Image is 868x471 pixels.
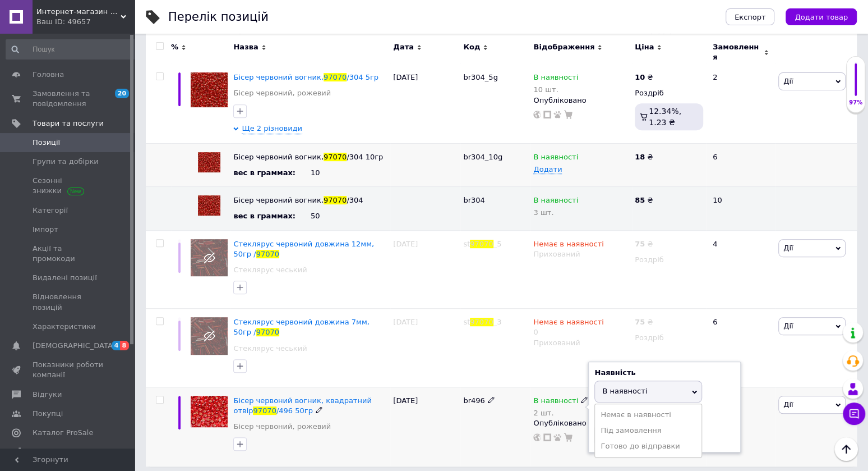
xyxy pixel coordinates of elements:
[33,157,99,167] span: Групи та добірки
[233,318,369,336] a: Стеклярус червоний довжина 7мм, 50гр /97070
[533,418,629,428] div: Опубліковано
[36,7,121,17] span: Интернет-магазин чешского бисера
[635,317,653,327] div: ₴
[783,400,793,409] span: Дії
[233,318,369,336] span: Стеклярус червоний довжина 7мм, 50гр /
[533,317,603,337] div: 0
[493,240,502,248] span: _5
[594,368,735,378] div: Наявність
[233,88,331,98] a: Бісер червоний, рожевий
[36,17,135,27] div: Ваш ID: 49657
[393,42,414,52] span: Дата
[33,273,97,283] span: Видалені позиції
[635,195,703,205] div: ₴
[253,406,276,415] span: 97070
[783,77,793,85] span: Дії
[33,360,104,380] span: Показники роботи компанії
[276,406,313,415] span: /496 50гр
[635,73,645,81] b: 10
[256,250,279,258] span: 97070
[706,64,775,144] div: 2
[324,73,347,81] span: 97070
[191,72,228,107] img: Бисер красный огонек, 97070 /304 5гр
[847,99,865,107] div: 97%
[33,341,116,351] span: [DEMOGRAPHIC_DATA]
[635,255,703,265] div: Роздріб
[33,225,58,235] span: Імпорт
[311,211,387,221] div: 50
[324,153,347,161] span: 97070
[33,447,71,457] span: Аналітика
[33,292,104,312] span: Відновлення позицій
[198,195,220,216] img: Бисер красный огонек, 97070 /304
[786,8,857,25] button: Додати товар
[347,196,363,204] span: /304
[649,107,681,127] span: 12.34%, 1.23 ₴
[233,152,387,162] div: Назву успадковано від основного товару
[33,70,64,80] span: Головна
[191,396,228,427] img: Бисер красный огонек, квадратное отверстие 97070 /496 50гр
[33,244,104,264] span: Акції та промокоди
[33,390,62,400] span: Відгуки
[233,73,324,81] span: Бісер червоний вогник,
[242,124,302,134] span: Ще 2 різновиди
[463,318,470,326] span: st
[33,176,104,196] span: Сезонні знижки
[706,187,775,230] div: 10
[635,88,703,98] div: Роздріб
[706,143,775,186] div: 6
[33,118,104,129] span: Товари та послуги
[463,153,502,161] span: br304_10g
[233,265,307,275] a: Стеклярус чеський
[533,409,588,417] div: 2 шт.
[33,89,104,109] span: Замовлення та повідомлення
[233,422,331,432] a: Бісер червоний, рожевий
[233,211,310,221] div: вес в граммах :
[635,318,645,326] b: 75
[635,196,645,204] b: 85
[463,240,470,248] span: st
[33,409,63,419] span: Покупці
[843,403,865,425] button: Чат з покупцем
[635,152,703,162] div: ₴
[33,205,68,216] span: Категорії
[635,239,653,249] div: ₴
[120,341,129,350] span: 8
[470,318,493,326] span: 97070
[233,195,387,205] div: Назву успадковано від основного товару
[233,240,374,258] span: Стеклярус червоний довжина 12мм, 50гр /
[493,318,502,326] span: _3
[347,153,383,161] span: /304 10гр
[706,230,775,309] div: 4
[533,249,629,259] div: Прихований
[463,396,484,405] span: br496
[595,407,701,423] li: Немає в наявності
[233,42,258,52] span: Назва
[233,396,371,415] a: Бісер червоний вогник, квадратний отвір97070/496 50гр
[533,318,603,330] span: Немає в наявності
[635,153,645,161] b: 18
[533,240,603,251] span: Немає в наявності
[191,317,228,354] img: Стеклярус красный длина 7мм, 50гр /97070
[347,73,378,81] span: /304 5гр
[33,428,93,438] span: Каталог ProSale
[635,72,653,83] div: ₴
[726,8,775,25] button: Експорт
[533,85,578,94] div: 10 шт.
[635,333,703,343] div: Роздріб
[635,42,654,52] span: Ціна
[533,208,629,217] div: 3 шт.
[115,89,129,98] span: 20
[390,64,460,144] div: [DATE]
[390,309,460,387] div: [DATE]
[463,73,497,81] span: br304_5g
[470,240,493,248] span: 97070
[834,437,858,461] button: Наверх
[390,387,460,466] div: [DATE]
[191,239,228,276] img: Стеклярус красный длина 12мм, 50гр /97070
[233,240,374,258] a: Стеклярус червоний довжина 12мм, 50гр /97070
[233,344,307,354] a: Стеклярус чеський
[795,13,848,21] span: Додати товар
[168,11,269,23] div: Перелік позицій
[595,423,701,438] li: Під замовлення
